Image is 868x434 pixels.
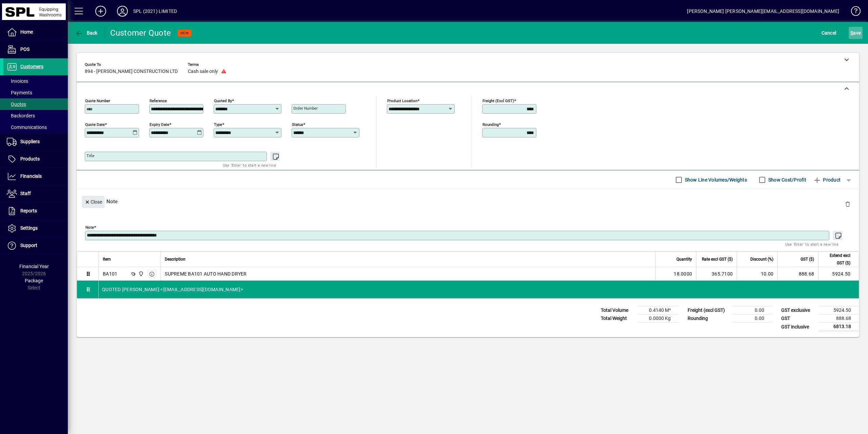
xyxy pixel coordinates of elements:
[684,306,732,315] td: Freight (excl GST)
[20,156,40,162] span: Products
[674,270,692,277] span: 18.0000
[818,267,859,281] td: 5924.50
[638,315,679,323] td: 0.0000 Kg
[85,98,110,103] mat-label: Quote number
[150,122,169,127] mat-label: Expiry date
[103,256,111,263] span: Item
[597,306,638,315] td: Total Volume
[68,27,105,39] app-page-header-button: Back
[85,69,178,74] span: 894 - [PERSON_NAME] CONSTRUCTION LTD
[684,176,747,183] label: Show Line Volumes/Weights
[20,46,29,52] span: POS
[810,174,844,186] button: Product
[482,122,499,127] mat-label: Rounding
[785,240,839,248] mat-hint: Use 'Enter' to start a new line
[85,225,94,230] mat-label: Note
[112,5,133,17] button: Profile
[676,256,692,263] span: Quantity
[767,176,806,183] label: Show Cost/Profit
[840,196,856,212] button: Delete
[818,315,859,323] td: 888.68
[3,110,68,121] a: Backorders
[165,270,246,277] span: SUPREME BA101 AUTO HAND DRYER
[732,315,772,323] td: 0.00
[822,27,836,38] span: Cancel
[7,125,47,130] span: Communications
[20,173,42,179] span: Financials
[77,189,859,214] div: Note
[103,270,117,277] div: BA101
[3,133,68,150] a: Suppliers
[7,90,32,95] span: Payments
[3,24,68,41] a: Home
[387,98,417,103] mat-label: Product location
[19,264,49,269] span: Financial Year
[818,323,859,331] td: 6813.18
[850,27,861,38] span: ave
[732,306,772,315] td: 0.00
[778,306,818,315] td: GST exclusive
[849,27,863,39] button: Save
[823,252,850,267] span: Extend excl GST ($)
[75,30,98,36] span: Back
[750,256,773,263] span: Discount (%)
[684,315,732,323] td: Rounding
[180,31,189,35] span: NEW
[777,267,818,281] td: 888.68
[214,98,232,103] mat-label: Quoted by
[20,29,33,35] span: Home
[293,106,318,111] mat-label: Order number
[20,191,31,196] span: Staff
[110,27,171,38] div: Customer Quote
[7,78,28,84] span: Invoices
[3,121,68,133] a: Communications
[687,6,839,17] div: [PERSON_NAME] [PERSON_NAME][EMAIL_ADDRESS][DOMAIN_NAME]
[90,5,112,17] button: Add
[3,185,68,202] a: Staff
[20,139,40,144] span: Suppliers
[840,201,856,207] app-page-header-button: Delete
[86,153,94,158] mat-label: Title
[223,161,276,169] mat-hint: Use 'Enter' to start a new line
[3,220,68,237] a: Settings
[20,64,43,69] span: Customers
[597,315,638,323] td: Total Weight
[3,98,68,110] a: Quotes
[20,208,37,213] span: Reports
[3,41,68,58] a: POS
[188,69,218,74] span: Cash sale only
[137,270,144,278] span: SPL (2021) Limited
[25,278,43,283] span: Package
[3,75,68,87] a: Invoices
[702,256,733,263] span: Rate excl GST ($)
[850,30,853,36] span: S
[3,151,68,168] a: Products
[99,281,859,298] div: QUOTED [PERSON_NAME] <[EMAIL_ADDRESS][DOMAIN_NAME]>
[84,196,102,208] span: Close
[482,98,514,103] mat-label: Freight (excl GST)
[778,323,818,331] td: GST inclusive
[214,122,222,127] mat-label: Type
[165,256,185,263] span: Description
[3,237,68,254] a: Support
[82,196,105,208] button: Close
[3,87,68,98] a: Payments
[701,270,733,277] div: 365.7100
[737,267,777,281] td: 10.00
[813,174,841,185] span: Product
[638,306,679,315] td: 0.4140 M³
[820,27,838,39] button: Cancel
[133,6,177,17] div: SPL (2021) LIMITED
[292,122,303,127] mat-label: Status
[85,122,105,127] mat-label: Quote date
[20,243,37,248] span: Support
[778,315,818,323] td: GST
[7,101,26,107] span: Quotes
[801,256,814,263] span: GST ($)
[150,98,167,103] mat-label: Reference
[846,1,860,23] a: Knowledge Base
[3,203,68,220] a: Reports
[80,199,106,205] app-page-header-button: Close
[20,225,38,231] span: Settings
[3,168,68,185] a: Financials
